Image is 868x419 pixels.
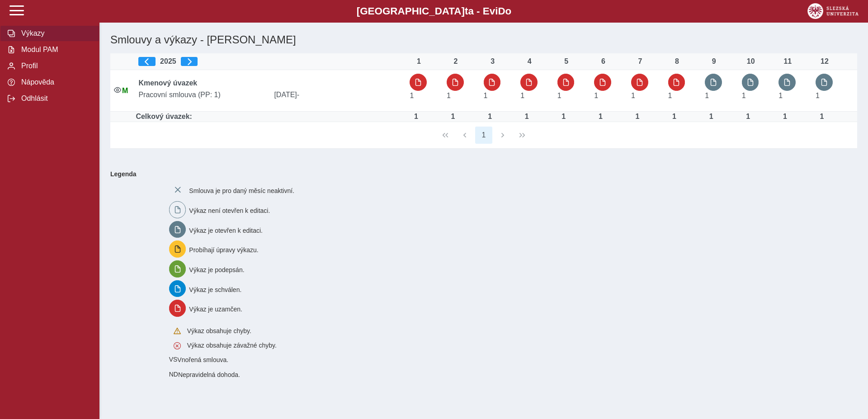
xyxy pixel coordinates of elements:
[813,113,831,121] div: Úvazek : 8 h / den. 40 h / týden.
[816,92,820,99] span: Úvazek : 8 h / den. 40 h / týden.
[465,5,468,17] span: t
[19,46,92,54] span: Modul PAM
[19,78,92,86] span: Nápověda
[189,266,244,273] span: Výkaz je podepsán.
[594,92,598,99] span: Úvazek : 8 h / den. 40 h / týden.
[138,57,402,66] div: 2025
[742,57,760,66] div: 10
[807,3,859,19] img: logo_web_su.png
[591,113,609,121] div: Úvazek : 8 h / den. 40 h / týden.
[135,112,406,122] td: Celkový úvazek:
[410,92,414,99] span: Úvazek : 8 h / den. 40 h / týden.
[776,113,794,121] div: Úvazek : 8 h / den. 40 h / týden.
[189,226,263,234] span: Výkaz je otevřen k editaci.
[27,5,841,17] b: [GEOGRAPHIC_DATA] a - Evi
[778,92,783,99] span: Úvazek : 8 h / den. 40 h / týden.
[189,207,270,214] span: Výkaz není otevřen k editaci.
[705,57,723,66] div: 9
[407,113,425,121] div: Úvazek : 8 h / den. 40 h / týden.
[498,5,505,17] span: D
[557,92,561,99] span: Úvazek : 8 h / den. 40 h / týden.
[447,57,465,66] div: 2
[816,57,834,66] div: 12
[518,113,536,121] div: Úvazek : 8 h / den. 40 h / týden.
[505,5,512,17] span: o
[705,92,709,99] span: Úvazek : 8 h / den. 40 h / týden.
[178,371,240,378] span: Nepravidelná dohoda.
[668,92,672,99] span: Úvazek : 8 h / den. 40 h / týden.
[444,113,462,121] div: Úvazek : 8 h / den. 40 h / týden.
[187,327,251,334] span: Výkaz obsahuje chyby.
[189,187,294,194] span: Smlouva je pro daný měsíc neaktivní.
[19,62,92,70] span: Profil
[631,92,635,99] span: Úvazek : 8 h / den. 40 h / týden.
[189,246,258,254] span: Probíhají úpravy výkazu.
[484,57,502,66] div: 3
[169,371,178,378] span: Smlouva vnořená do kmene
[187,342,277,349] span: Výkaz obsahuje závažné chyby.
[520,57,538,66] div: 4
[189,306,242,313] span: Výkaz je uzamčen.
[19,94,92,103] span: Odhlásit
[739,113,757,121] div: Úvazek : 8 h / den. 40 h / týden.
[189,286,241,293] span: Výkaz je schválen.
[19,29,92,38] span: Výkazy
[668,57,686,66] div: 8
[555,113,573,121] div: Úvazek : 8 h / den. 40 h / týden.
[475,127,492,144] button: 1
[297,91,299,99] span: -
[557,57,576,66] div: 5
[742,92,746,99] span: Úvazek : 8 h / den. 40 h / týden.
[410,57,428,66] div: 1
[138,79,197,87] b: Kmenový úvazek
[594,57,612,66] div: 6
[702,113,720,121] div: Úvazek : 8 h / den. 40 h / týden.
[665,113,684,121] div: Úvazek : 8 h / den. 40 h / týden.
[631,57,649,66] div: 7
[484,92,488,99] span: Úvazek : 8 h / den. 40 h / týden.
[169,356,178,363] span: Smlouva vnořená do kmene
[447,92,451,99] span: Úvazek : 8 h / den. 40 h / týden.
[107,30,735,50] h1: Smlouvy a výkazy - [PERSON_NAME]
[107,167,854,181] b: Legenda
[177,356,228,363] span: Vnořená smlouva.
[778,57,797,66] div: 11
[122,87,128,94] span: Údaje souhlasí s údaji v Magionu
[520,92,524,99] span: Úvazek : 8 h / den. 40 h / týden.
[481,113,499,121] div: Úvazek : 8 h / den. 40 h / týden.
[135,91,270,99] span: Pracovní smlouva (PP: 1)
[114,86,121,94] i: Smlouva je aktivní
[270,91,406,99] span: [DATE]
[628,113,646,121] div: Úvazek : 8 h / den. 40 h / týden.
